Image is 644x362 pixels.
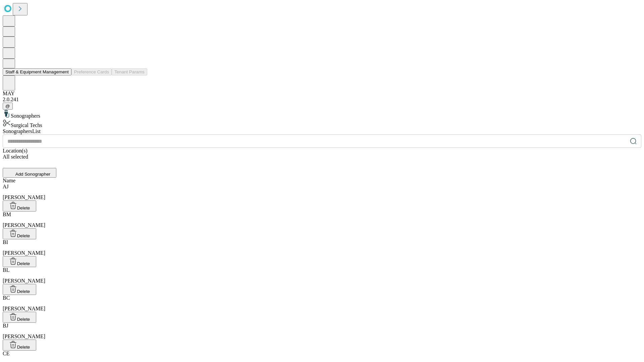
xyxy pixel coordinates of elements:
[3,351,9,356] span: CE
[3,148,28,154] span: Location(s)
[17,345,30,350] span: Delete
[71,68,112,75] button: Preference Cards
[112,68,147,75] button: Tenant Params
[3,119,641,128] div: Surgical Techs
[3,284,36,295] button: Delete
[15,172,50,177] span: Add Sonographer
[3,267,9,273] span: BL
[3,154,641,160] div: All selected
[5,104,10,109] span: @
[3,323,8,328] span: BJ
[3,68,71,75] button: Staff & Equipment Management
[17,233,30,238] span: Delete
[3,97,641,103] div: 2.0.241
[17,205,30,210] span: Delete
[3,212,11,217] span: BM
[3,256,36,267] button: Delete
[3,178,641,184] div: Name
[3,295,641,312] div: [PERSON_NAME]
[3,239,641,256] div: [PERSON_NAME]
[3,128,641,134] div: Sonographers List
[3,110,641,119] div: Sonographers
[3,228,36,239] button: Delete
[17,261,30,266] span: Delete
[17,317,30,322] span: Delete
[3,200,36,212] button: Delete
[17,289,30,294] span: Delete
[3,184,9,189] span: AJ
[3,312,36,323] button: Delete
[3,212,641,228] div: [PERSON_NAME]
[3,103,13,110] button: @
[3,239,8,245] span: BI
[3,184,641,200] div: [PERSON_NAME]
[3,295,10,301] span: BC
[3,90,641,97] div: MAY
[3,168,56,178] button: Add Sonographer
[3,267,641,284] div: [PERSON_NAME]
[3,323,641,340] div: [PERSON_NAME]
[3,340,36,351] button: Delete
